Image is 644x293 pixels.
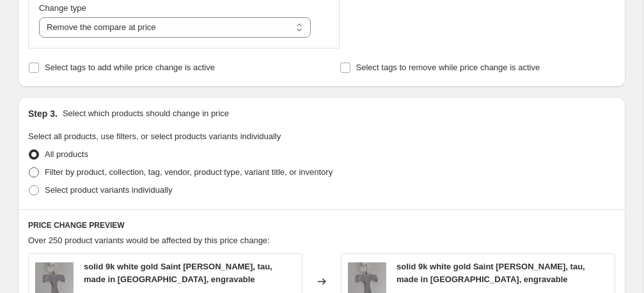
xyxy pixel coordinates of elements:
[63,107,229,120] p: Select which products should change in price
[28,107,58,120] h2: Step 3.
[28,220,615,230] h6: PRICE CHANGE PREVIEW
[356,63,540,72] span: Select tags to remove while price change is active
[28,236,270,245] span: Over 250 product variants would be affected by this price change:
[45,63,215,72] span: Select tags to add while price change is active
[45,167,333,177] span: Filter by product, collection, tag, vendor, product type, variant title, or inventory
[39,3,86,13] span: Change type
[45,149,88,159] span: All products
[397,262,585,284] span: solid 9k white gold Saint [PERSON_NAME], tau, made in [GEOGRAPHIC_DATA], engravable
[84,262,272,284] span: solid 9k white gold Saint [PERSON_NAME], tau, made in [GEOGRAPHIC_DATA], engravable
[45,185,172,195] span: Select product variants individually
[28,131,281,141] span: Select all products, use filters, or select products variants individually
